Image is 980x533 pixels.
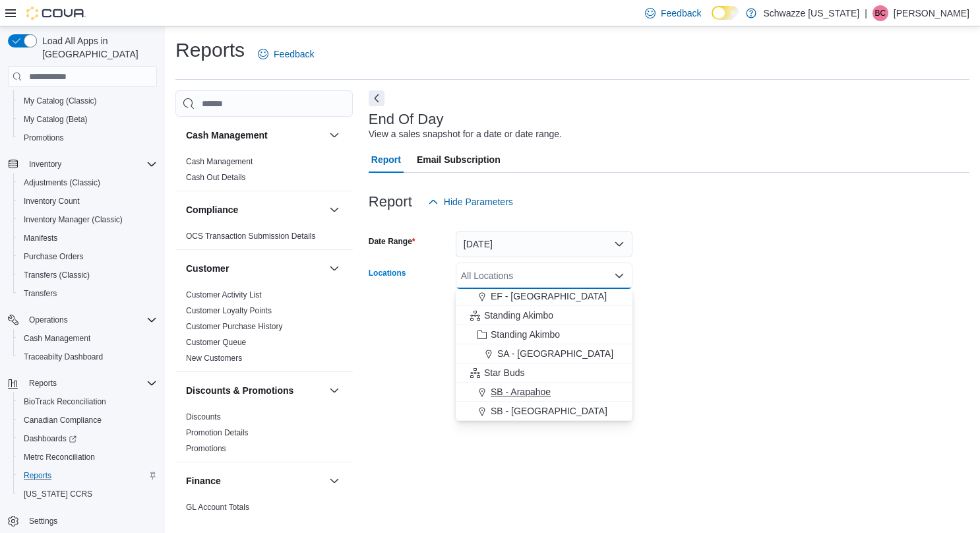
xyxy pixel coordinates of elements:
a: Customer Purchase History [186,322,283,331]
h3: Customer [186,262,229,275]
span: Standing Akimbo [491,328,560,341]
a: OCS Transaction Submission Details [186,232,316,241]
p: [PERSON_NAME] [894,5,969,21]
a: Transfers (Classic) [18,267,95,283]
button: Cash Management [326,127,342,143]
span: Metrc Reconciliation [18,449,157,465]
div: Cash Management [175,154,353,191]
div: Compliance [175,228,353,249]
a: Purchase Orders [18,249,89,265]
a: Cash Management [18,330,96,346]
h3: Report [369,194,412,210]
button: Inventory Manager (Classic) [13,210,162,229]
span: Inventory Count [18,193,157,209]
span: Hide Parameters [444,195,513,208]
h3: Cash Management [186,129,268,142]
a: Canadian Compliance [18,412,107,428]
button: SB - [GEOGRAPHIC_DATA] [456,402,632,421]
label: Date Range [369,236,415,247]
span: My Catalog (Beta) [24,114,88,125]
span: Manifests [24,233,57,243]
a: Promotion Details [186,428,249,437]
a: Customer Activity List [186,290,262,299]
h3: Compliance [186,203,238,216]
span: Cash Out Details [186,172,246,183]
button: Finance [326,473,342,489]
span: Reports [18,468,157,484]
input: Dark Mode [712,6,739,20]
span: Operations [24,312,157,328]
div: View a sales snapshot for a date or date range. [369,127,562,141]
button: Reports [13,466,162,485]
span: Washington CCRS [18,486,157,502]
span: My Catalog (Classic) [24,96,97,106]
span: BC [875,5,886,21]
span: EF - [GEOGRAPHIC_DATA] [491,290,607,303]
button: Reports [3,374,162,392]
a: Adjustments (Classic) [18,175,106,191]
button: EF - [GEOGRAPHIC_DATA] [456,287,632,306]
button: Standing Akimbo [456,306,632,325]
a: Transfers [18,286,62,301]
a: Promotions [186,444,226,453]
span: Canadian Compliance [24,415,102,425]
span: Purchase Orders [18,249,157,265]
span: My Catalog (Beta) [18,111,157,127]
button: Discounts & Promotions [326,383,342,398]
span: BioTrack Reconciliation [24,396,106,407]
span: Cash Management [24,333,90,344]
span: Reports [29,378,57,389]
button: Hide Parameters [423,189,518,215]
span: Cash Management [186,156,253,167]
button: Settings [3,511,162,530]
button: Canadian Compliance [13,411,162,429]
a: Reports [18,468,57,484]
button: Close list of options [614,270,625,281]
button: Reports [24,375,62,391]
span: Transfers [24,288,57,299]
a: Dashboards [13,429,162,448]
button: SA - [GEOGRAPHIC_DATA] [456,344,632,363]
span: SA - [GEOGRAPHIC_DATA] [497,347,613,360]
button: Adjustments (Classic) [13,173,162,192]
button: Star Buds [456,363,632,383]
h3: End Of Day [369,111,444,127]
span: Email Subscription [417,146,501,173]
span: Promotion Details [186,427,249,438]
button: Next [369,90,384,106]
button: Inventory Count [13,192,162,210]
div: Brennan Croy [873,5,888,21]
a: Customer Queue [186,338,246,347]
span: Promotions [18,130,157,146]
h1: Reports [175,37,245,63]
a: Metrc Reconciliation [18,449,100,465]
span: My Catalog (Classic) [18,93,157,109]
span: Feedback [661,7,701,20]
button: Standing Akimbo [456,325,632,344]
a: Dashboards [18,431,82,447]
button: Compliance [326,202,342,218]
button: Discounts & Promotions [186,384,324,397]
span: Inventory Count [24,196,80,206]
button: Inventory [3,155,162,173]
span: Transfers (Classic) [18,267,157,283]
span: Load All Apps in [GEOGRAPHIC_DATA] [37,34,157,61]
button: Compliance [186,203,324,216]
span: SB - [GEOGRAPHIC_DATA] [491,404,607,418]
button: BioTrack Reconciliation [13,392,162,411]
span: Inventory Manager (Classic) [24,214,123,225]
button: My Catalog (Beta) [13,110,162,129]
a: BioTrack Reconciliation [18,394,111,410]
span: Settings [24,513,157,529]
h3: Discounts & Promotions [186,384,293,397]
label: Locations [369,268,406,278]
span: Star Buds [484,366,524,379]
button: Operations [3,311,162,329]
span: Feedback [274,47,314,61]
span: Inventory [24,156,157,172]
span: Purchase Orders [24,251,84,262]
button: Inventory [24,156,67,172]
button: Promotions [13,129,162,147]
span: Metrc Reconciliation [24,452,95,462]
